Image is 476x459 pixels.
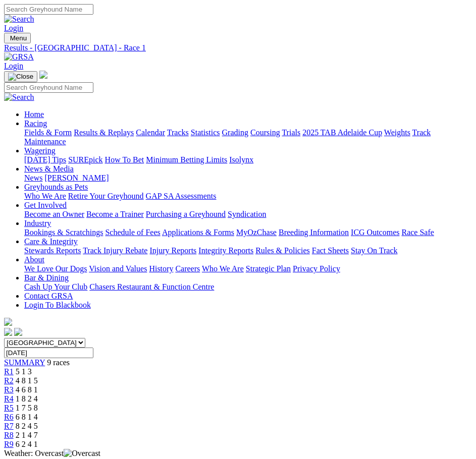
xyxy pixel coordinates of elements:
[24,246,81,255] a: Stewards Reports
[4,318,12,326] img: logo-grsa-white.png
[89,282,214,291] a: Chasers Restaurant & Function Centre
[68,155,102,164] a: SUREpick
[351,246,397,255] a: Stay On Track
[4,358,45,367] a: SUMMARY
[282,128,300,137] a: Trials
[16,431,38,439] span: 2 1 4 7
[4,440,14,448] a: R9
[16,394,38,403] span: 1 8 2 4
[24,201,67,209] a: Get Involved
[4,82,93,93] input: Search
[89,264,147,273] a: Vision and Values
[4,4,93,15] input: Search
[24,155,472,164] div: Wagering
[86,210,144,218] a: Become a Trainer
[24,301,91,309] a: Login To Blackbook
[4,328,12,336] img: facebook.svg
[24,228,472,237] div: Industry
[16,422,38,430] span: 8 2 4 5
[24,282,472,292] div: Bar & Dining
[24,174,472,183] div: News & Media
[68,192,144,200] a: Retire Your Greyhound
[167,128,189,137] a: Tracks
[4,62,23,70] a: Login
[4,385,14,394] span: R3
[4,33,31,43] button: Toggle navigation
[4,52,34,62] img: GRSA
[16,385,38,394] span: 4 6 8 1
[24,192,472,201] div: Greyhounds as Pets
[24,192,66,200] a: Who We Are
[162,228,234,237] a: Applications & Forms
[146,155,227,164] a: Minimum Betting Limits
[4,422,14,430] a: R7
[250,128,280,137] a: Coursing
[236,228,277,237] a: MyOzChase
[16,376,38,385] span: 4 8 1 5
[16,440,38,448] span: 6 2 4 1
[24,292,73,300] a: Contact GRSA
[24,228,103,237] a: Bookings & Scratchings
[4,367,14,376] a: R1
[16,404,38,412] span: 1 7 5 8
[24,128,72,137] a: Fields & Form
[229,155,253,164] a: Isolynx
[4,348,93,358] input: Select date
[191,128,220,137] a: Statistics
[16,413,38,421] span: 6 8 1 4
[74,128,134,137] a: Results & Replays
[39,71,47,79] img: logo-grsa-white.png
[24,282,87,291] a: Cash Up Your Club
[16,367,32,376] span: 5 1 3
[4,404,14,412] a: R5
[4,431,14,439] a: R8
[4,413,14,421] a: R6
[24,128,472,146] div: Racing
[24,110,44,119] a: Home
[255,246,310,255] a: Rules & Policies
[24,210,84,218] a: Become an Owner
[146,210,226,218] a: Purchasing a Greyhound
[222,128,248,137] a: Grading
[175,264,200,273] a: Careers
[24,273,69,282] a: Bar & Dining
[293,264,340,273] a: Privacy Policy
[401,228,434,237] a: Race Safe
[149,264,173,273] a: History
[4,71,37,82] button: Toggle navigation
[4,93,34,102] img: Search
[4,15,34,24] img: Search
[4,394,14,403] span: R4
[4,376,14,385] a: R2
[149,246,196,255] a: Injury Reports
[24,264,87,273] a: We Love Our Dogs
[351,228,399,237] a: ICG Outcomes
[8,73,33,81] img: Close
[24,210,472,219] div: Get Involved
[228,210,266,218] a: Syndication
[24,264,472,273] div: About
[24,255,44,264] a: About
[136,128,165,137] a: Calendar
[24,146,56,155] a: Wagering
[24,183,88,191] a: Greyhounds as Pets
[198,246,253,255] a: Integrity Reports
[105,228,160,237] a: Schedule of Fees
[47,358,70,367] span: 9 races
[4,43,472,52] a: Results - [GEOGRAPHIC_DATA] - Race 1
[384,128,410,137] a: Weights
[202,264,244,273] a: Who We Are
[14,328,22,336] img: twitter.svg
[24,128,431,146] a: Track Maintenance
[24,119,47,128] a: Racing
[4,24,23,32] a: Login
[24,174,42,182] a: News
